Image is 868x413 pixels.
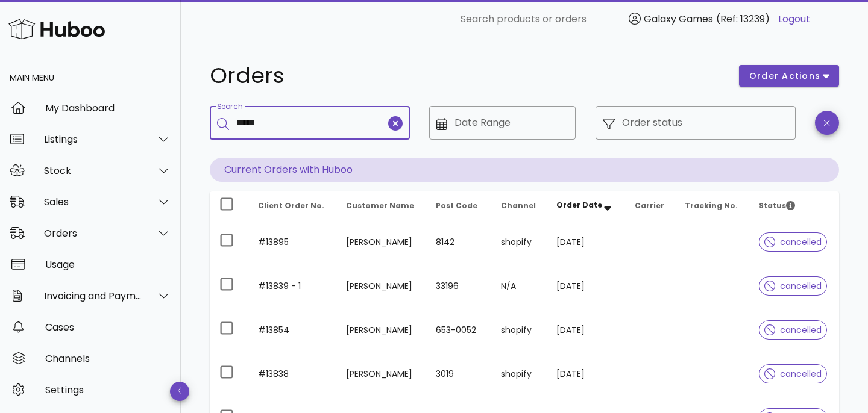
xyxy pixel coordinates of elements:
span: cancelled [764,326,822,334]
button: order actions [739,65,839,87]
div: Cases [45,321,171,333]
th: Tracking No. [675,191,749,220]
span: Carrier [635,200,664,211]
p: Current Orders with Huboo [210,158,839,182]
td: [DATE] [547,308,625,352]
h1: Orders [210,65,725,87]
div: Usage [45,259,171,270]
td: 8142 [426,220,491,264]
div: Listings [44,134,142,145]
td: 3019 [426,352,491,396]
td: [DATE] [547,264,625,308]
div: My Dashboard [45,102,171,114]
td: #13838 [248,352,336,396]
span: cancelled [764,370,822,378]
span: Client Order No. [258,200,324,211]
td: [DATE] [547,352,625,396]
td: #13895 [248,220,336,264]
th: Channel [491,191,547,220]
th: Carrier [625,191,675,220]
td: [DATE] [547,220,625,264]
td: shopify [491,352,547,396]
img: Huboo Logo [8,16,105,42]
span: Galaxy Games [644,12,713,26]
th: Client Order No. [248,191,336,220]
span: (Ref: 13239) [716,12,770,26]
div: Settings [45,384,171,396]
span: Tracking No. [685,200,738,211]
td: 653-0052 [426,308,491,352]
div: Channels [45,353,171,364]
td: #13839 - 1 [248,264,336,308]
div: Sales [44,196,142,208]
th: Status [749,191,839,220]
span: cancelled [764,282,822,290]
span: Post Code [436,200,477,211]
span: Order Date [556,200,602,210]
a: Logout [778,12,810,26]
td: [PERSON_NAME] [336,308,426,352]
button: clear icon [388,116,403,131]
span: Customer Name [346,200,414,211]
td: shopify [491,220,547,264]
td: #13854 [248,308,336,352]
th: Order Date: Sorted descending. Activate to remove sorting. [547,191,625,220]
td: [PERSON_NAME] [336,220,426,264]
td: 33196 [426,264,491,308]
div: Invoicing and Payments [44,290,142,302]
td: [PERSON_NAME] [336,352,426,396]
td: shopify [491,308,547,352]
span: Status [759,200,795,211]
th: Post Code [426,191,491,220]
td: [PERSON_NAME] [336,264,426,308]
span: order actions [749,70,821,82]
div: Stock [44,165,142,176]
th: Customer Name [336,191,426,220]
td: N/A [491,264,547,308]
div: Orders [44,228,142,239]
span: Channel [501,200,536,211]
span: cancelled [764,238,822,246]
label: Search [217,102,242,111]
